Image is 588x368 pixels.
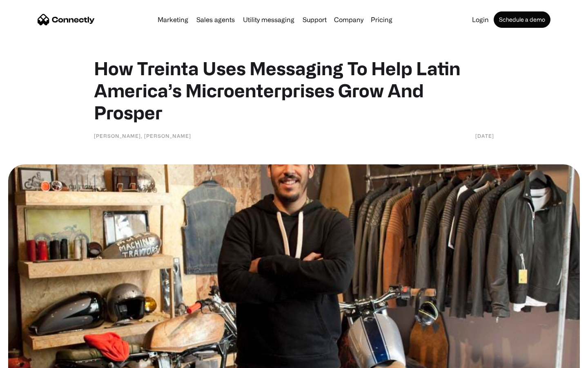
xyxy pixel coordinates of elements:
div: [PERSON_NAME], [PERSON_NAME] [94,132,191,140]
a: Sales agents [193,16,238,23]
h1: How Treinta Uses Messaging To Help Latin America’s Microenterprises Grow And Prosper [94,57,494,123]
div: Company [334,14,363,25]
aside: Language selected: English [8,354,49,365]
a: Marketing [154,16,192,23]
a: Utility messaging [240,16,298,23]
a: Schedule a demo [494,11,550,28]
a: home [38,13,95,26]
a: Pricing [367,16,396,23]
ul: Language list [16,354,49,365]
a: Support [299,16,330,23]
div: [DATE] [475,132,494,140]
a: Login [469,16,492,23]
div: Company [332,14,366,25]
